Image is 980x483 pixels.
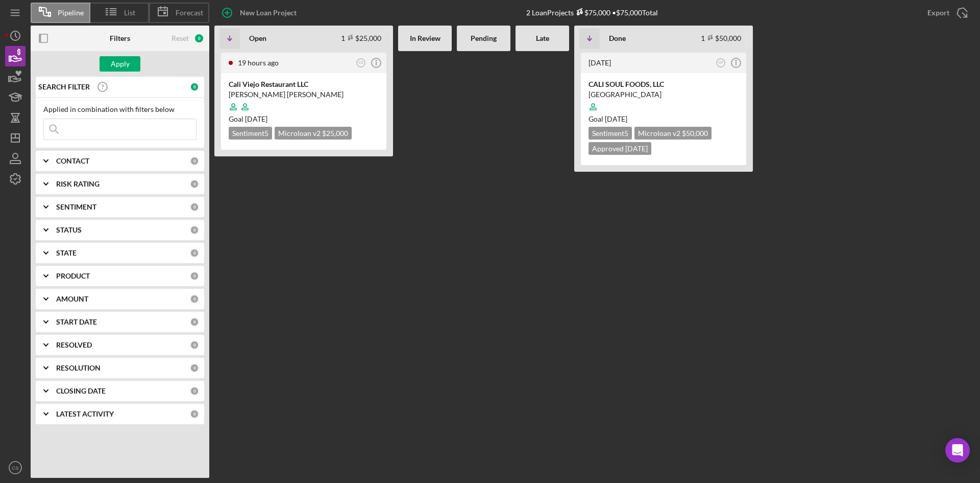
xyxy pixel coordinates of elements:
button: CS [5,457,26,478]
time: 2025-01-24 23:04 [589,58,611,67]
time: 03/03/2025 [605,114,627,123]
b: AMOUNT [56,295,88,303]
b: Pending [471,34,497,42]
div: Apply [111,56,130,72]
div: Reset [171,34,189,42]
div: 0 [190,82,199,91]
div: 0 [190,409,199,419]
div: 0 [190,363,199,373]
span: Goal [229,114,267,123]
b: CONTACT [56,157,89,165]
b: RISK RATING [56,180,100,188]
b: START DATE [56,318,97,326]
div: 0 [190,225,199,235]
span: Goal [589,114,627,123]
div: [GEOGRAPHIC_DATA] [589,89,739,100]
b: SEARCH FILTER [38,83,90,91]
span: $25,000 [322,129,348,137]
button: New Loan Project [214,3,307,23]
a: 19 hours agoCSCali Viejo Restaurant LLC[PERSON_NAME] [PERSON_NAME]Goal [DATE]Sentiment5Microloan ... [219,51,388,151]
text: CP [719,61,723,64]
div: 0 [190,179,199,189]
div: 0 [190,317,199,327]
div: New Loan Project [240,3,297,23]
button: CS [354,56,368,70]
div: Export [927,3,949,23]
span: List [124,9,135,17]
a: [DATE]CPCALI SOUL FOODS, LLC[GEOGRAPHIC_DATA]Goal [DATE]Sentiment5Microloan v2 $50,000Approved [D... [579,51,748,167]
span: Forecast [176,9,203,17]
button: CP [714,56,728,70]
b: Late [536,34,549,42]
div: 0 [190,386,199,396]
div: Sentiment 5 [229,127,272,140]
div: 2 Loan Projects • $75,000 Total [526,8,658,17]
b: SENTIMENT [56,203,96,211]
time: 2025-09-03 00:58 [238,58,279,67]
b: LATEST ACTIVITY [56,410,114,418]
div: Applied in combination with filters below [43,105,197,113]
div: 0 [190,156,199,166]
div: 0 [190,294,199,304]
div: Microloan v2 [275,127,352,140]
text: CS [359,61,364,64]
div: 0 [190,340,199,350]
button: Export [917,3,975,23]
div: Open Intercom Messenger [945,438,970,463]
div: 1 $50,000 [701,34,741,42]
div: Microloan v2 $50,000 [634,127,712,140]
div: CALI SOUL FOODS, LLC [589,79,739,89]
div: $75,000 [574,8,610,17]
div: 1 $25,000 [341,34,381,42]
b: Done [609,34,626,42]
div: 0 [194,33,204,43]
b: In Review [410,34,440,42]
div: [PERSON_NAME] [PERSON_NAME] [229,89,379,100]
time: 10/04/2025 [245,114,267,123]
b: RESOLVED [56,341,92,349]
span: Pipeline [58,9,84,17]
b: RESOLUTION [56,364,101,372]
text: CS [12,465,18,471]
div: Approved [DATE] [589,142,651,155]
button: Apply [100,56,140,72]
div: Sentiment 5 [589,127,632,140]
b: PRODUCT [56,272,90,280]
b: STATE [56,249,77,257]
b: CLOSING DATE [56,387,106,395]
div: 0 [190,271,199,281]
b: STATUS [56,226,82,234]
div: 0 [190,202,199,212]
b: Filters [110,34,130,42]
b: Open [249,34,266,42]
div: 0 [190,248,199,258]
div: Cali Viejo Restaurant LLC [229,79,379,89]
